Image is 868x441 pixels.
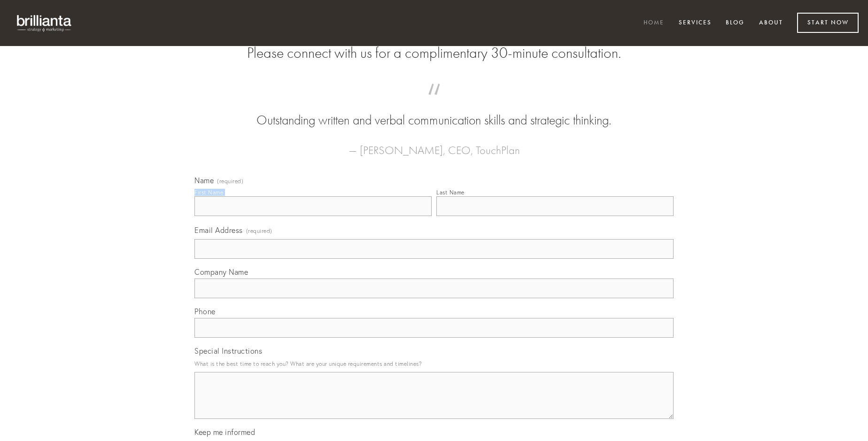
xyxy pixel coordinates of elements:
[797,13,859,33] a: Start Now
[194,189,223,196] div: First Name
[217,178,243,184] span: (required)
[194,346,262,356] span: Special Instructions
[194,44,674,62] h2: Please connect with us for a complimentary 30-minute consultation.
[436,189,465,196] div: Last Name
[209,93,659,130] blockquote: Outstanding written and verbal communication skills and strategic thinking.
[194,427,255,437] span: Keep me informed
[194,267,248,277] span: Company Name
[673,15,718,31] a: Services
[209,93,659,111] span: “
[194,176,214,185] span: Name
[720,15,751,31] a: Blog
[246,224,272,237] span: (required)
[9,9,80,37] img: brillianta - research, strategy, marketing
[753,15,789,31] a: About
[194,307,216,316] span: Phone
[637,15,670,31] a: Home
[194,225,243,235] span: Email Address
[194,357,674,370] p: What is the best time to reach you? What are your unique requirements and timelines?
[209,130,659,160] figcaption: — [PERSON_NAME], CEO, TouchPlan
